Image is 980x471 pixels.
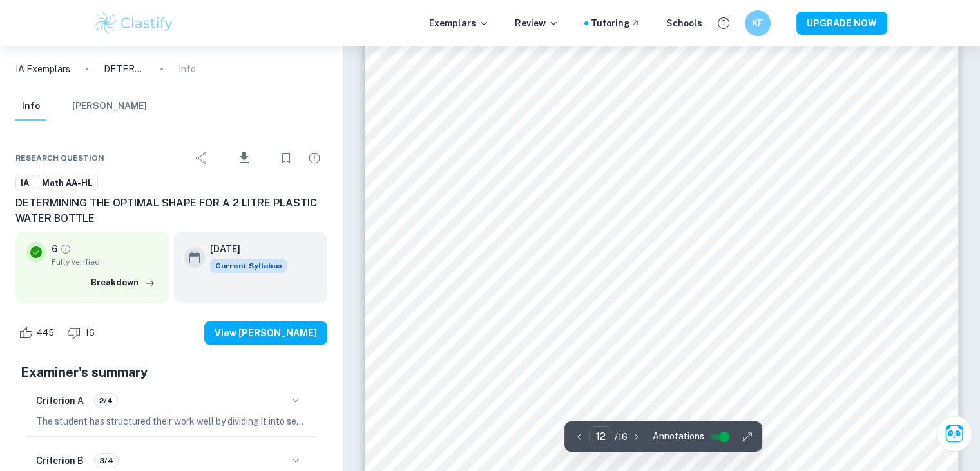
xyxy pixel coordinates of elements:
[204,321,327,345] button: View [PERSON_NAME]
[15,92,46,121] button: Info
[745,10,771,36] button: KF
[302,145,327,171] div: Report issue
[104,62,145,76] p: DETERMINING THE OPTIMAL SHAPE FOR A 2 LITRE PLASTIC WATER BOTTLE
[21,363,322,382] h5: Examiner's summary
[210,242,277,256] h6: [DATE]
[95,395,117,406] span: 2/4
[273,145,299,171] div: Bookmark
[429,16,489,30] p: Exemplars
[52,256,159,268] span: Fully verified
[60,243,72,255] a: Grade fully verified
[15,152,104,164] span: Research question
[15,62,70,76] a: IA Exemplars
[210,259,287,273] div: This exemplar is based on the current syllabus. Feel free to refer to it for inspiration/ideas wh...
[15,195,327,226] h6: DETERMINING THE OPTIMAL SHAPE FOR A 2 LITRE PLASTIC WATER BOTTLE
[189,145,215,171] div: Share
[72,92,147,121] button: [PERSON_NAME]
[64,323,102,343] div: Dislike
[666,16,702,30] a: Schools
[15,175,34,191] a: IA
[713,12,735,34] button: Help and Feedback
[36,394,84,408] h6: Criterion A
[936,416,972,452] button: Ask Clai
[217,141,271,175] div: Download
[614,430,627,444] p: / 16
[95,455,118,466] span: 3/4
[37,175,98,191] a: Math AA-HL
[88,273,159,292] button: Breakdown
[36,454,84,468] h6: Criterion B
[16,177,34,190] span: IA
[78,326,102,339] span: 16
[178,62,196,76] p: Info
[36,414,307,428] p: The student has structured their work well by dividing it into sections and subdividing the body ...
[37,177,97,190] span: Math AA-HL
[210,259,287,273] span: Current Syllabus
[30,326,61,339] span: 445
[15,323,61,343] div: Like
[52,242,57,256] p: 6
[93,10,175,36] img: Clastify logo
[591,16,640,30] a: Tutoring
[652,430,704,443] span: Annotations
[750,16,765,30] h6: KF
[515,16,559,30] p: Review
[796,12,887,35] button: UPGRADE NOW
